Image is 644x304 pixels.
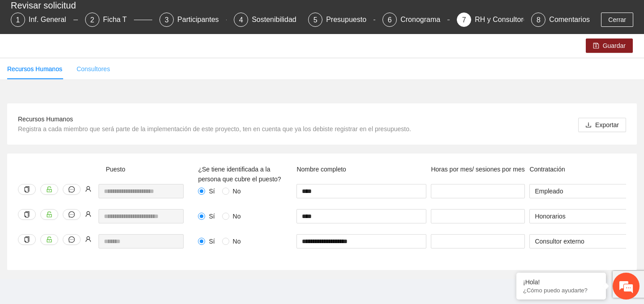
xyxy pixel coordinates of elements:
span: Recursos Humanos [18,116,73,123]
span: Estamos en línea. [52,100,124,191]
div: Presupuesto [326,13,374,27]
span: No [229,186,245,196]
span: Sí [205,186,218,196]
span: 4 [239,16,243,24]
span: message [69,186,75,193]
span: ¿Se tiene identificada a la persona que cubre el puesto? [198,166,281,183]
span: Puesto [106,166,125,173]
button: copy [18,184,36,195]
span: user [85,186,91,192]
span: No [229,211,245,221]
div: 5Presupuesto [308,13,375,27]
button: unlock [40,184,58,195]
div: RH y Consultores [475,13,538,27]
div: Consultores [77,64,110,74]
span: unlock [46,236,52,243]
textarea: Escriba su mensaje y pulse “Intro” [4,206,171,237]
p: ¿Cómo puedo ayudarte? [523,287,599,294]
div: Ficha T [103,13,134,27]
span: 1 [16,16,20,24]
span: 2 [90,16,94,24]
div: 8Comentarios [531,13,590,27]
div: Minimizar ventana de chat en vivo [147,4,168,26]
div: Recursos Humanos [7,64,62,74]
div: Participantes [177,13,226,27]
button: copy [18,209,36,220]
span: Nombre completo [296,166,346,173]
div: Sostenibilidad [252,13,304,27]
span: message [69,236,75,243]
span: 5 [313,16,318,24]
div: ¡Hola! [523,278,599,286]
span: download [585,122,592,129]
div: 4Sostenibilidad [234,13,301,27]
button: Cerrar [601,13,633,27]
span: Guardar [603,41,626,51]
button: saveGuardar [586,39,633,53]
div: Inf. General [29,13,73,27]
span: message [69,211,75,218]
span: Registra a cada miembro que será parte de la implementación de este proyecto, ten en cuenta que y... [18,125,411,133]
span: user [85,211,91,217]
span: Contratación [529,166,565,173]
div: 6Cronograma [382,13,450,27]
span: unlock [46,211,52,218]
div: Chatee con nosotros ahora [47,46,150,57]
span: No [229,236,245,246]
button: unlock [40,209,58,220]
span: 3 [165,16,169,24]
span: Cerrar [608,15,626,25]
span: Sí [205,236,218,246]
div: 2Ficha T [85,13,152,27]
span: save [593,43,599,50]
span: user [85,236,91,242]
span: copy [24,211,30,218]
span: unlock [46,186,52,193]
button: unlock [40,234,58,245]
div: Comentarios [549,13,590,27]
div: 3Participantes [159,13,227,27]
span: copy [24,236,30,243]
button: copy [18,234,36,245]
div: Cronograma [400,13,447,27]
button: message [63,209,81,220]
span: 8 [537,16,541,24]
button: downloadExportar [578,118,626,132]
span: Exportar [595,120,619,130]
div: 1Inf. General [11,13,78,27]
div: 7RH y Consultores [457,13,524,27]
span: 7 [462,16,466,24]
span: Horas por mes/ sesiones por mes [431,166,524,173]
span: Sí [205,211,218,221]
span: 6 [388,16,392,24]
button: message [63,184,81,195]
span: copy [24,186,30,193]
button: message [63,234,81,245]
